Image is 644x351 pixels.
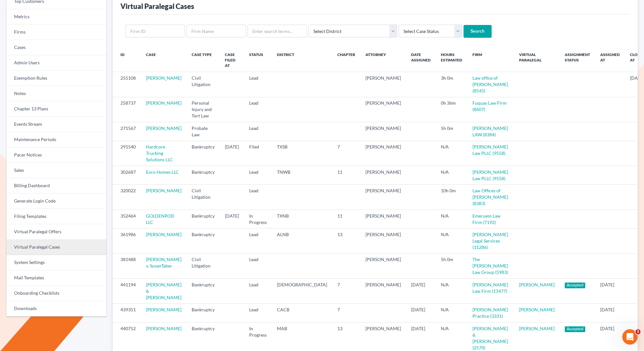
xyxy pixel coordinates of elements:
[244,141,272,166] td: Filed
[6,117,106,132] a: Events Stream
[244,48,272,72] th: Status
[187,228,220,253] td: Bankruptcy
[146,282,181,300] a: [PERSON_NAME] & [PERSON_NAME]
[146,125,181,131] a: [PERSON_NAME]
[436,141,467,166] td: N/A
[141,48,187,72] th: Case
[248,25,307,37] input: Enter search terms...
[436,185,467,210] td: 10h 0m
[6,209,106,224] a: Filing Templates
[113,304,141,322] td: 439351
[272,166,332,185] td: TNWB
[595,304,625,322] td: [DATE]
[187,122,220,141] td: Probate Law
[244,304,272,322] td: Lead
[332,210,360,228] td: 11
[436,210,467,228] td: N/A
[6,25,106,40] a: Firms
[187,210,220,228] td: Bankruptcy
[436,304,467,322] td: N/A
[187,166,220,185] td: Bankruptcy
[519,307,555,312] a: [PERSON_NAME]
[187,279,220,304] td: Bankruptcy
[472,326,508,350] a: [PERSON_NAME] & [PERSON_NAME] (2570)
[436,122,467,141] td: 5h 0m
[187,72,220,97] td: Civil Litigation
[6,255,106,270] a: System Settings
[519,326,555,331] a: [PERSON_NAME]
[187,97,220,122] td: Personal Injury and Tort Law
[436,48,467,72] th: Hours Estimated
[332,48,360,72] th: Chapter
[472,169,508,181] a: [PERSON_NAME] Law PLLC (9558)
[244,166,272,185] td: Lead
[360,48,406,72] th: Attorney
[472,232,508,250] a: [PERSON_NAME] Legal Services (11286)
[406,48,436,72] th: Date Assigned
[595,279,625,304] td: [DATE]
[436,253,467,278] td: 5h 0m
[244,72,272,97] td: Lead
[272,279,332,304] td: [DEMOGRAPHIC_DATA]
[244,185,272,210] td: Lead
[332,166,360,185] td: 11
[6,148,106,163] a: Pacer Notices
[272,304,332,322] td: CACB
[6,270,106,286] a: Mail Templates
[472,144,508,156] a: [PERSON_NAME] Law PLLC (9558)
[272,141,332,166] td: TXSB
[126,25,185,37] input: Firm ID
[332,279,360,304] td: 7
[565,283,586,288] span: Accepted
[360,185,406,210] td: [PERSON_NAME]
[565,326,586,332] span: Accepted
[6,224,106,240] a: Virtual Paralegal Offers
[360,253,406,278] td: [PERSON_NAME]
[332,228,360,253] td: 13
[436,279,467,304] td: N/A
[6,9,106,25] a: Metrics
[595,48,625,72] th: Assigned at
[220,48,244,72] th: Case Filed At
[220,141,244,166] td: [DATE]
[187,25,246,37] input: Firm Name
[6,40,106,55] a: Cases
[6,101,106,117] a: Chapter 13 Plans
[6,163,106,178] a: Sales
[6,286,106,301] a: Onboarding Checklists
[472,307,508,319] a: [PERSON_NAME] Practice (3331)
[472,125,508,137] a: [PERSON_NAME] LAW (8384)
[560,48,595,72] th: Assignment Status
[244,122,272,141] td: Lead
[113,122,141,141] td: 271567
[332,141,360,166] td: 7
[146,144,173,162] a: Hardcore Trucking Solutions LLC
[360,166,406,185] td: [PERSON_NAME]
[146,257,181,268] a: [PERSON_NAME] v. SusanTaber
[120,2,194,11] div: Virtual Paralegal Cases
[244,97,272,122] td: Lead
[113,166,141,185] td: 302687
[113,210,141,228] td: 352464
[146,326,181,331] a: [PERSON_NAME]
[244,279,272,304] td: Lead
[113,279,141,304] td: 441194
[6,240,106,255] a: Virtual Paralegal Cases
[244,253,272,278] td: Lead
[6,71,106,86] a: Exemption Rules
[406,279,436,304] td: [DATE]
[146,188,181,193] a: [PERSON_NAME]
[622,329,638,345] iframe: Intercom live chat
[332,304,360,322] td: 7
[472,282,508,294] a: [PERSON_NAME] Law Firm (11477)
[146,213,174,225] a: GOLDENROD LLC
[360,141,406,166] td: [PERSON_NAME]
[360,279,406,304] td: [PERSON_NAME]
[113,228,141,253] td: 361986
[220,210,244,228] td: [DATE]
[514,48,560,72] th: Virtual Paralegal
[187,141,220,166] td: Bankruptcy
[113,185,141,210] td: 320022
[272,48,332,72] th: District
[272,228,332,253] td: ALNB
